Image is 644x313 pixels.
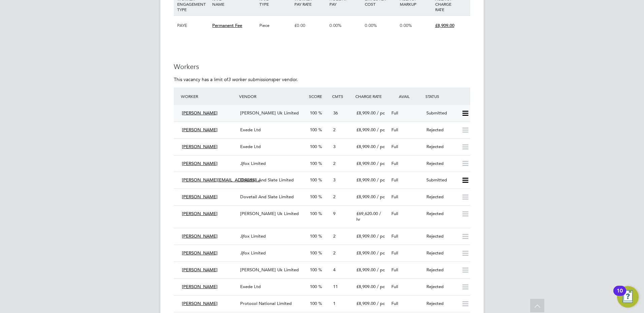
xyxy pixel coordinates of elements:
[333,144,335,149] span: 3
[240,250,266,256] span: Jjfox Limited
[179,90,237,102] div: Worker
[310,233,317,239] span: 100
[356,127,376,133] span: £8,909.00
[182,250,218,256] span: [PERSON_NAME]
[356,301,376,306] span: £8,909.00
[182,127,218,133] span: [PERSON_NAME]
[391,110,398,116] span: Full
[391,301,398,306] span: Full
[356,250,376,256] span: £8,909.00
[391,161,398,166] span: Full
[182,194,218,200] span: [PERSON_NAME]
[391,144,398,149] span: Full
[377,267,385,273] span: / pc
[424,265,459,276] div: Rejected
[424,208,459,219] div: Rejected
[356,194,376,200] span: £8,909.00
[307,90,330,102] div: Score
[424,108,459,119] div: Submitted
[391,233,398,239] span: Full
[240,177,294,183] span: Dovetail And Slate Limited
[424,175,459,186] div: Submitted
[182,267,218,273] span: [PERSON_NAME]
[310,110,317,116] span: 100
[310,144,317,149] span: 100
[435,23,454,28] span: £8,909.00
[356,211,378,216] span: £69,620.00
[356,233,376,239] span: £8,909.00
[356,211,381,222] span: / hr
[212,23,242,28] span: Permanent Fee
[240,284,261,289] span: Exede Ltd
[424,281,459,292] div: Rejected
[333,127,335,133] span: 2
[377,144,385,149] span: / pc
[258,16,293,35] div: Piece
[333,110,338,116] span: 36
[310,267,317,273] span: 100
[333,194,335,200] span: 2
[329,23,342,28] span: 0.00%
[293,16,328,35] div: £0.00
[182,110,218,116] span: [PERSON_NAME]
[377,110,385,116] span: / pc
[182,144,218,149] span: [PERSON_NAME]
[182,301,218,306] span: [PERSON_NAME]
[424,248,459,259] div: Rejected
[333,250,335,256] span: 2
[356,284,376,289] span: £8,909.00
[617,286,639,308] button: Open Resource Center, 10 new notifications
[240,127,261,133] span: Exede Ltd
[424,141,459,152] div: Rejected
[310,177,317,183] span: 100
[240,161,266,166] span: Jjfox Limited
[240,110,299,116] span: [PERSON_NAME] Uk Limited
[356,161,376,166] span: £8,909.00
[182,161,218,166] span: [PERSON_NAME]
[228,76,273,82] em: 3 worker submissions
[391,177,398,183] span: Full
[310,301,317,306] span: 100
[182,177,260,183] span: [PERSON_NAME][EMAIL_ADDRESS]…
[240,233,266,239] span: Jjfox Limited
[310,250,317,256] span: 100
[389,90,424,102] div: Avail
[377,250,385,256] span: / pc
[365,23,377,28] span: 0.00%
[391,127,398,133] span: Full
[356,144,376,149] span: £8,909.00
[310,211,317,216] span: 100
[240,211,299,216] span: [PERSON_NAME] Uk Limited
[424,231,459,242] div: Rejected
[391,211,398,216] span: Full
[240,267,299,273] span: [PERSON_NAME] Uk Limited
[377,127,385,133] span: / pc
[333,301,335,306] span: 1
[310,161,317,166] span: 100
[330,90,354,102] div: Cmts
[174,62,470,71] h3: Workers
[310,127,317,133] span: 100
[377,161,385,166] span: / pc
[174,76,470,82] p: This vacancy has a limit of per vendor.
[333,284,338,289] span: 11
[240,144,261,149] span: Exede Ltd
[240,194,294,200] span: Dovetail And Slate Limited
[377,194,385,200] span: / pc
[377,284,385,289] span: / pc
[310,284,317,289] span: 100
[424,158,459,169] div: Rejected
[240,301,292,306] span: Protocol National Limited
[617,291,623,300] div: 10
[377,233,385,239] span: / pc
[391,250,398,256] span: Full
[333,161,335,166] span: 2
[391,267,398,273] span: Full
[377,177,385,183] span: / pc
[354,90,389,102] div: Charge Rate
[424,125,459,136] div: Rejected
[391,284,398,289] span: Full
[333,177,335,183] span: 3
[377,301,385,306] span: / pc
[182,284,218,289] span: [PERSON_NAME]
